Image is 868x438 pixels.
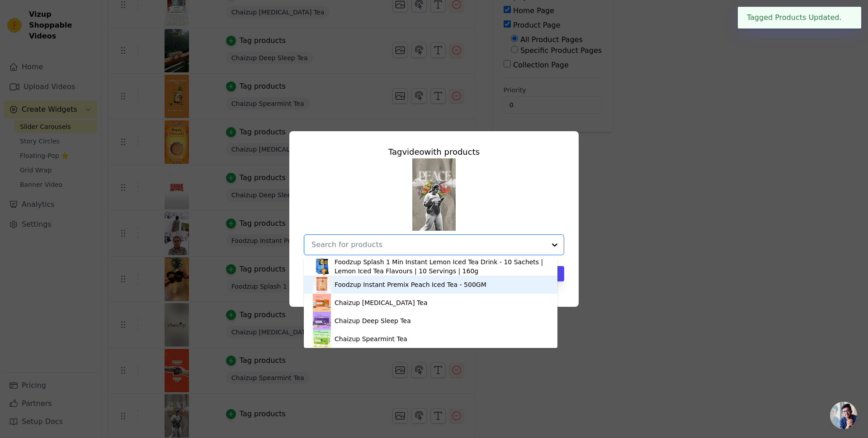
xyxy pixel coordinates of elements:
[738,7,861,29] div: Tagged Products Updated.
[335,280,486,289] div: Foodzup Instant Premix Peach Iced Tea - 500GM
[335,334,407,343] div: Chaizup Spearmint Tea
[313,276,331,294] img: product thumbnail
[335,257,548,276] div: Foodzup Splash 1 Min Instant Lemon Iced Tea Drink - 10 Sachets | Lemon Iced Tea Flavours | 10 Ser...
[311,239,546,250] input: Search for products
[313,330,331,348] img: product thumbnail
[304,146,564,158] div: Tag video with products
[313,312,331,330] img: product thumbnail
[313,257,331,276] img: product thumbnail
[830,402,857,429] a: Open chat
[313,294,331,312] img: product thumbnail
[412,158,456,231] img: vizup-images-aafc.jpg
[842,12,852,23] button: Close
[335,316,411,325] div: Chaizup Deep Sleep Tea
[335,298,427,307] div: Chaizup [MEDICAL_DATA] Tea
